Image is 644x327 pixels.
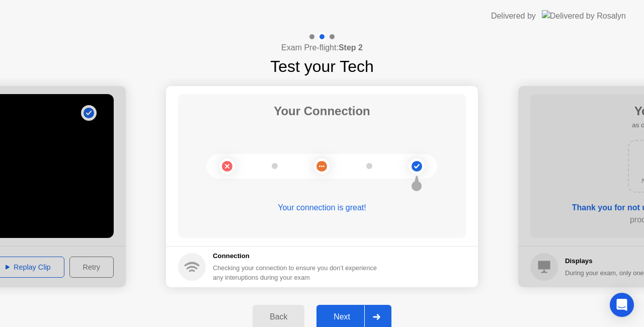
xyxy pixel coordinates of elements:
[178,202,466,214] div: Your connection is great!
[274,102,370,120] h1: Your Connection
[256,312,301,321] div: Back
[491,10,536,22] div: Delivered by
[213,251,383,261] h5: Connection
[281,42,363,54] h4: Exam Pre-flight:
[213,263,383,282] div: Checking your connection to ensure you don’t experience any interuptions during your exam
[270,54,374,78] h1: Test your Tech
[319,312,364,321] div: Next
[542,10,626,22] img: Delivered by Rosalyn
[339,43,363,52] b: Step 2
[610,293,634,317] div: Open Intercom Messenger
